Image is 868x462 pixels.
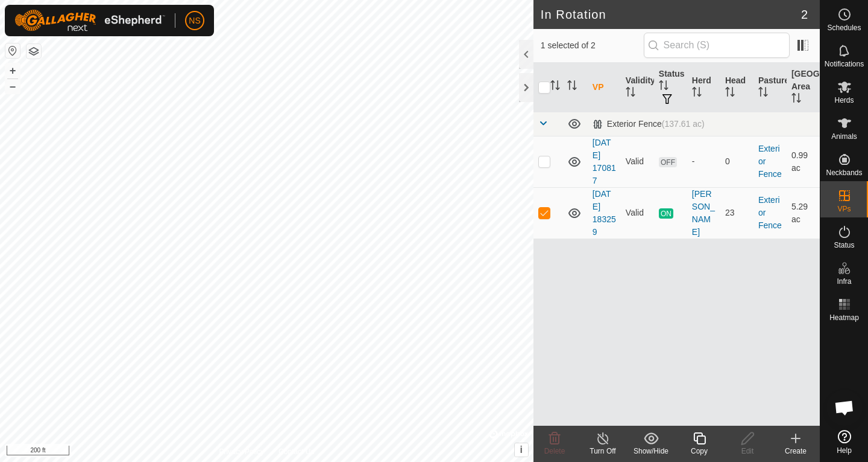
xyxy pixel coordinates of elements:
[662,119,705,129] span: (137.61 ac)
[758,144,782,179] a: Exterior Fence
[826,169,862,176] span: Neckbands
[544,447,565,455] span: Delete
[827,24,861,31] span: Schedules
[720,187,753,239] td: 23
[659,82,668,92] p-sorticon: Activate to sort
[791,95,801,104] p-sorticon: Activate to sort
[541,7,801,22] h2: In Rotation
[725,89,735,98] p-sorticon: Activate to sort
[772,446,820,457] div: Create
[753,63,787,112] th: Pasture
[723,446,772,457] div: Edit
[654,63,687,112] th: Status
[787,63,820,112] th: [GEOGRAPHIC_DATA] Area
[837,205,851,213] span: VPs
[219,446,264,457] a: Privacy Policy
[834,242,854,249] span: Status
[837,278,851,285] span: Infra
[692,89,702,98] p-sorticon: Activate to sort
[831,133,857,140] span: Animals
[5,43,20,58] button: Reset Map
[758,195,782,230] a: Exterior Fence
[787,187,820,239] td: 5.29 ac
[14,10,165,31] img: Gallagher Logo
[675,446,723,457] div: Copy
[5,63,20,78] button: +
[5,79,20,94] button: –
[720,136,753,187] td: 0
[520,444,523,455] span: i
[692,155,715,168] div: -
[644,33,790,58] input: Search (S)
[801,5,808,24] span: 2
[621,136,654,187] td: Valid
[550,82,560,92] p-sorticon: Activate to sort
[621,63,654,112] th: Validity
[626,89,635,98] p-sorticon: Activate to sort
[687,63,720,112] th: Herd
[27,44,41,59] button: Map Layers
[579,446,627,457] div: Turn Off
[829,314,859,321] span: Heatmap
[567,82,577,92] p-sorticon: Activate to sort
[834,97,854,104] span: Herds
[787,136,820,187] td: 0.99 ac
[659,208,673,219] span: ON
[621,187,654,239] td: Valid
[588,63,621,112] th: VP
[593,138,616,185] a: [DATE] 170817
[627,446,675,457] div: Show/Hide
[692,188,715,239] div: [PERSON_NAME]
[659,157,677,167] span: OFF
[515,443,528,457] button: i
[837,447,852,454] span: Help
[278,446,314,457] a: Contact Us
[593,189,616,237] a: [DATE] 183259
[720,63,753,112] th: Head
[820,425,868,459] a: Help
[826,390,863,426] div: Open chat
[825,60,864,68] span: Notifications
[189,14,200,27] span: NS
[593,119,705,129] div: Exterior Fence
[541,39,644,52] span: 1 selected of 2
[758,89,768,98] p-sorticon: Activate to sort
